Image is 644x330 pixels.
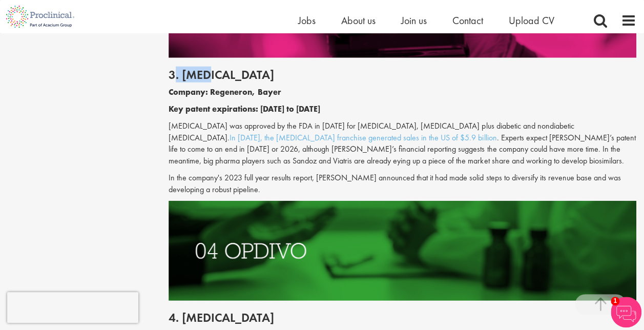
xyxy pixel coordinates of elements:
[230,132,496,143] a: In [DATE], the [MEDICAL_DATA] franchise generated sales in the US of $5.9 billion
[169,172,636,196] p: In the company's 2023 full year results report, [PERSON_NAME] announced that it had made solid st...
[611,297,641,327] img: Chatbot
[509,14,554,27] a: Upload CV
[169,68,636,81] h2: 3. [MEDICAL_DATA]
[298,14,316,27] a: Jobs
[452,14,483,27] a: Contact
[169,87,281,97] b: Company: Regeneron, Bayer
[169,311,636,324] h2: 4. [MEDICAL_DATA]
[401,14,427,27] a: Join us
[611,297,619,305] span: 1
[169,201,636,301] img: Drugs with patents due to expire Opdivo
[169,120,636,167] p: [MEDICAL_DATA] was approved by the FDA in [DATE] for [MEDICAL_DATA], [MEDICAL_DATA] plus diabetic...
[7,292,138,323] iframe: reCAPTCHA
[341,14,376,27] a: About us
[169,104,320,114] b: Key patent expirations: [DATE] to [DATE]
